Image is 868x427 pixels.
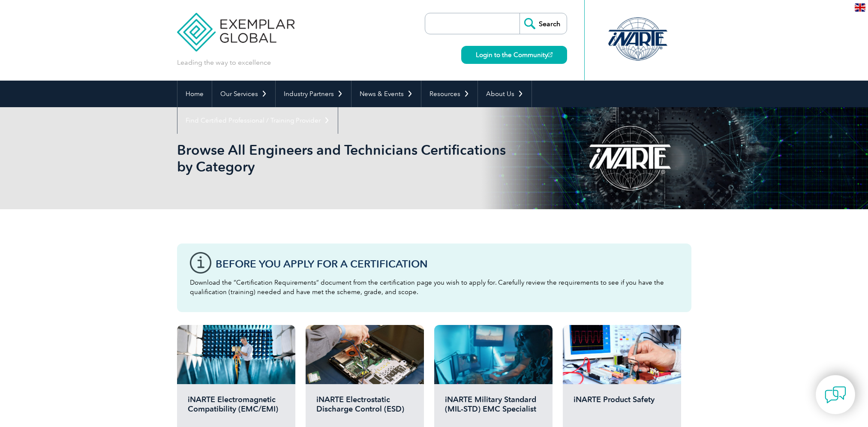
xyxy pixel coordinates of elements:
[461,46,567,64] a: Login to the Community
[520,13,567,34] input: Search
[548,52,553,57] img: open_square.png
[177,141,506,175] h1: Browse All Engineers and Technicians Certifications by Category
[478,81,532,107] a: About Us
[825,384,846,406] img: contact-chat.png
[177,107,338,134] a: Find Certified Professional / Training Provider
[212,81,275,107] a: Our Services
[190,278,679,297] p: Download the “Certification Requirements” document from the certification page you wish to apply ...
[574,395,670,421] h2: iNARTE Product Safety
[216,259,679,269] h3: Before You Apply For a Certification
[316,395,413,421] h2: iNARTE Electrostatic Discharge Control (ESD)
[188,395,285,421] h2: iNARTE Electromagnetic Compatibility (EMC/EMI)
[177,81,212,107] a: Home
[177,58,271,67] p: Leading the way to excellence
[351,81,421,107] a: News & Events
[855,3,865,12] img: en
[276,81,351,107] a: Industry Partners
[421,81,478,107] a: Resources
[445,395,542,421] h2: iNARTE Military Standard (MIL-STD) EMC Specialist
